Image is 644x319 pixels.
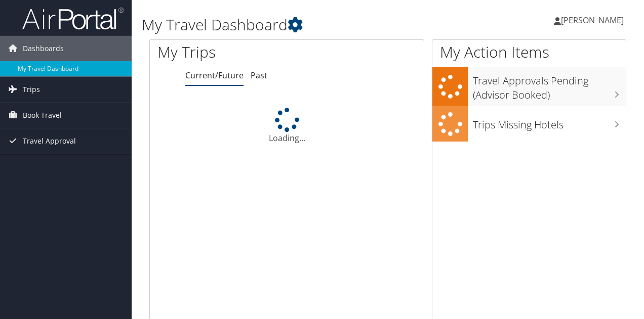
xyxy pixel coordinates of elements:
a: Trips Missing Hotels [432,106,626,142]
span: Book Travel [23,103,62,128]
img: airportal-logo.png [22,7,124,30]
a: Past [251,70,267,81]
h3: Trips Missing Hotels [473,113,626,132]
a: [PERSON_NAME] [554,5,634,35]
a: Travel Approvals Pending (Advisor Booked) [432,67,626,106]
h1: My Action Items [432,41,626,63]
h1: My Travel Dashboard [142,14,470,35]
h1: My Trips [157,41,302,63]
span: Travel Approval [23,128,76,154]
span: Dashboards [23,36,64,61]
span: [PERSON_NAME] [561,15,624,26]
h3: Travel Approvals Pending (Advisor Booked) [473,69,626,102]
span: Trips [23,77,40,102]
a: Current/Future [185,70,244,81]
div: Loading... [150,108,424,144]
